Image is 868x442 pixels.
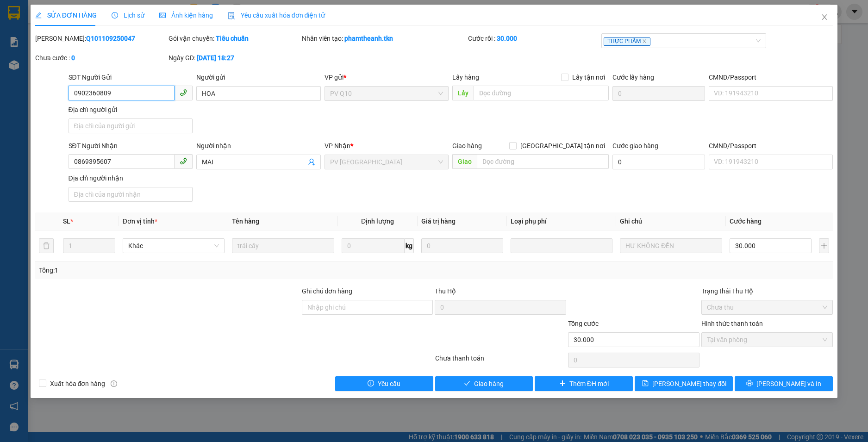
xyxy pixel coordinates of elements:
th: Ghi chú [616,212,725,230]
span: VP Nhận [325,142,350,149]
span: Cước hàng [730,218,762,225]
img: icon [228,12,235,19]
button: plus [819,238,829,253]
span: PV Q10 [330,87,443,100]
button: printer[PERSON_NAME] và In [735,376,833,391]
input: Ghi chú đơn hàng [302,300,433,315]
span: [GEOGRAPHIC_DATA] tận nơi [517,141,609,151]
span: [PERSON_NAME] và In [756,379,821,389]
span: Giá trị hàng [421,218,456,225]
span: close [821,13,828,21]
label: Cước lấy hàng [612,74,654,81]
div: SĐT Người Gửi [69,72,193,82]
span: Thêm ĐH mới [569,379,609,389]
input: Ghi Chú [620,238,722,253]
b: Q101109250047 [86,35,135,42]
b: 0 [71,54,75,62]
span: SỬA ĐƠN HÀNG [35,12,97,19]
b: phamtheanh.tkn [344,35,393,42]
div: CMND/Passport [709,141,833,151]
span: check [464,380,470,387]
span: edit [35,12,42,19]
div: Cước rồi : [468,33,599,44]
span: Tên hàng [232,218,259,225]
span: picture [159,12,166,19]
button: exclamation-circleYêu cầu [335,376,433,391]
span: Lấy hàng [452,74,479,81]
button: Close [812,5,837,31]
div: SĐT Người Nhận [69,141,193,151]
div: Chưa cước : [35,53,167,63]
b: Tiêu chuẩn [216,35,249,42]
span: Tổng cước [568,320,599,327]
button: checkGiao hàng [435,376,533,391]
div: Địa chỉ người nhận [69,173,193,183]
div: Nhân viên tạo: [302,33,467,44]
button: plusThêm ĐH mới [535,376,633,391]
span: Định lượng [361,218,394,225]
span: Xuất hóa đơn hàng [46,379,109,389]
b: [DATE] 18:27 [197,54,234,62]
div: Người gửi [196,72,321,82]
div: Gói vận chuyển: [169,33,300,44]
span: Yêu cầu xuất hóa đơn điện tử [228,12,325,19]
span: printer [746,380,753,387]
span: Chưa thu [707,300,827,314]
span: Yêu cầu [378,379,400,389]
input: Dọc đường [474,86,609,100]
span: phone [180,157,187,165]
span: Tại văn phòng [707,333,827,347]
span: [PERSON_NAME] thay đổi [652,379,726,389]
span: plus [559,380,566,387]
span: exclamation-circle [368,380,374,387]
div: Chưa thanh toán [434,353,568,369]
span: Giao hàng [474,379,504,389]
input: Địa chỉ của người nhận [69,187,193,202]
div: Người nhận [196,141,321,151]
span: Lấy tận nơi [568,72,609,82]
label: Cước giao hàng [612,142,658,149]
div: CMND/Passport [709,72,833,82]
input: Địa chỉ của người gửi [69,118,193,133]
span: Đơn vị tính [123,218,157,225]
input: 0 [421,238,503,253]
span: clock-circle [112,12,118,19]
span: user-add [308,158,315,166]
span: phone [180,89,187,96]
div: Ngày GD: [169,53,300,63]
span: Khác [128,239,219,253]
span: Giao hàng [452,142,482,149]
b: 30.000 [497,35,517,42]
span: PV Tây Ninh [330,155,443,169]
th: Loại phụ phí [507,212,616,230]
span: Ảnh kiện hàng [159,12,213,19]
span: Lịch sử [112,12,144,19]
span: close [642,39,647,44]
span: Giao [452,154,477,169]
span: SL [63,218,70,225]
span: Lấy [452,86,474,100]
span: save [642,380,649,387]
span: kg [405,238,414,253]
button: delete [39,238,54,253]
div: Tổng: 1 [39,265,335,275]
input: Cước giao hàng [612,155,705,169]
span: info-circle [111,380,117,387]
label: Ghi chú đơn hàng [302,287,353,295]
input: VD: Bàn, Ghế [232,238,334,253]
input: Dọc đường [477,154,609,169]
input: Cước lấy hàng [612,86,705,101]
div: [PERSON_NAME]: [35,33,167,44]
label: Hình thức thanh toán [701,320,763,327]
div: Trạng thái Thu Hộ [701,286,833,296]
div: VP gửi [325,72,449,82]
span: THỰC PHẨM [604,37,650,46]
button: save[PERSON_NAME] thay đổi [635,376,733,391]
span: Thu Hộ [435,287,456,295]
div: Địa chỉ người gửi [69,105,193,115]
